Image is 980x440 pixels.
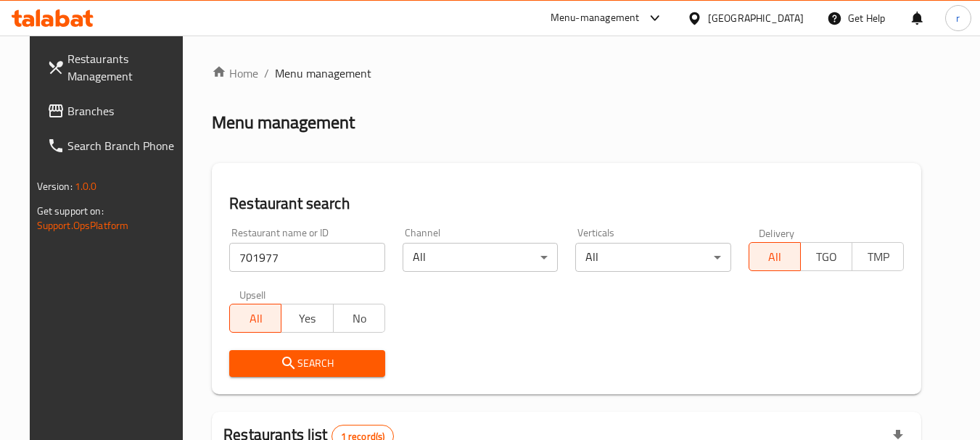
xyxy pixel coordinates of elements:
[212,65,921,82] nav: breadcrumb
[37,216,129,235] a: Support.OpsPlatform
[67,102,182,120] span: Branches
[36,94,194,128] a: Branches
[229,304,281,333] button: All
[75,177,97,196] span: 1.0.0
[858,246,898,267] span: TMP
[759,228,795,238] label: Delivery
[37,202,104,220] span: Get support on:
[236,308,276,329] span: All
[36,128,194,163] a: Search Branch Phone
[241,354,374,373] span: Search
[67,137,182,154] span: Search Branch Phone
[755,246,795,267] span: All
[807,246,847,267] span: TGO
[36,41,194,94] a: Restaurants Management
[575,243,731,272] div: All
[403,243,559,272] div: All
[800,242,852,271] button: TGO
[708,10,804,26] div: [GEOGRAPHIC_DATA]
[852,242,904,271] button: TMP
[37,177,73,196] span: Version:
[956,10,960,26] span: r
[229,350,385,377] button: Search
[229,193,904,215] h2: Restaurant search
[749,242,801,271] button: All
[333,304,385,333] button: No
[212,65,258,82] a: Home
[67,50,182,85] span: Restaurants Management
[212,111,355,134] h2: Menu management
[229,243,385,272] input: Search for restaurant name or ID..
[287,308,327,329] span: Yes
[339,308,379,329] span: No
[551,9,640,27] div: Menu-management
[264,65,269,82] li: /
[275,65,371,82] span: Menu management
[281,304,333,333] button: Yes
[239,289,266,299] label: Upsell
